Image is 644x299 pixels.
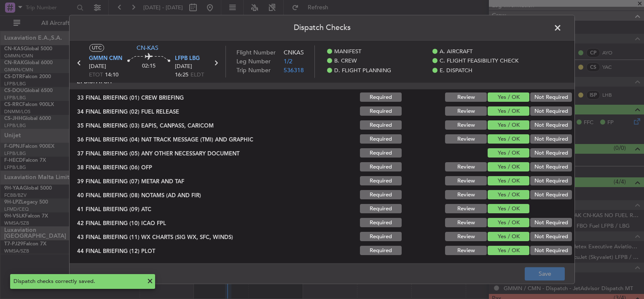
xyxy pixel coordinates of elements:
button: Yes / OK [488,149,529,158]
button: Yes / OK [488,163,529,172]
button: Yes / OK [488,190,529,200]
header: Dispatch Checks [70,15,574,41]
button: Not Required [530,246,572,256]
button: Not Required [530,135,572,144]
button: Not Required [530,218,572,228]
button: Yes / OK [488,121,529,130]
button: Yes / OK [488,246,529,256]
button: Yes / OK [488,93,529,102]
button: Yes / OK [488,232,529,242]
button: Not Required [530,121,572,130]
button: Not Required [530,149,572,158]
span: C. FLIGHT FEASIBILITY CHECK [440,57,518,66]
button: Not Required [530,190,572,200]
button: Not Required [530,232,572,242]
div: Dispatch checks correctly saved. [13,277,142,286]
button: Yes / OK [488,107,529,116]
button: Yes / OK [488,135,529,144]
button: Not Required [530,93,572,102]
button: Yes / OK [488,177,529,186]
button: Not Required [530,163,572,172]
button: Not Required [530,177,572,186]
button: Yes / OK [488,204,529,214]
button: Yes / OK [488,218,529,228]
button: Not Required [530,107,572,116]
